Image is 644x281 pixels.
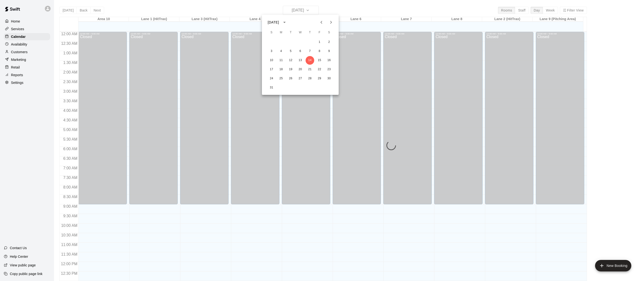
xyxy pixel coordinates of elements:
button: 14 [306,56,314,65]
button: 4 [277,47,285,56]
span: Tuesday [286,28,295,37]
button: 3 [267,47,276,56]
span: Sunday [267,28,276,37]
div: [DATE] [268,20,279,25]
button: 16 [325,56,333,65]
button: 23 [325,65,333,74]
span: Wednesday [296,28,305,37]
button: calendar view is open, switch to year view [280,18,289,26]
button: 19 [286,65,295,74]
button: 22 [315,65,324,74]
button: 28 [306,74,314,83]
button: 25 [277,74,285,83]
button: Previous month [317,17,326,27]
span: Friday [315,28,324,37]
button: 2 [325,38,333,46]
button: 9 [325,47,333,56]
span: Thursday [306,28,314,37]
button: 13 [296,56,305,65]
button: 5 [286,47,295,56]
button: 1 [315,38,324,46]
button: 11 [277,56,285,65]
button: 18 [277,65,285,74]
button: 7 [306,47,314,56]
button: 17 [267,65,276,74]
button: 8 [315,47,324,56]
button: 27 [296,74,305,83]
button: 6 [296,47,305,56]
button: 20 [296,65,305,74]
button: Next month [326,17,336,27]
button: 24 [267,74,276,83]
button: 29 [315,74,324,83]
button: 31 [267,83,276,92]
button: 15 [315,56,324,65]
button: 26 [286,74,295,83]
span: Saturday [325,28,333,37]
span: Monday [277,28,285,37]
button: 10 [267,56,276,65]
button: 12 [286,56,295,65]
button: 30 [325,74,333,83]
button: 21 [306,65,314,74]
